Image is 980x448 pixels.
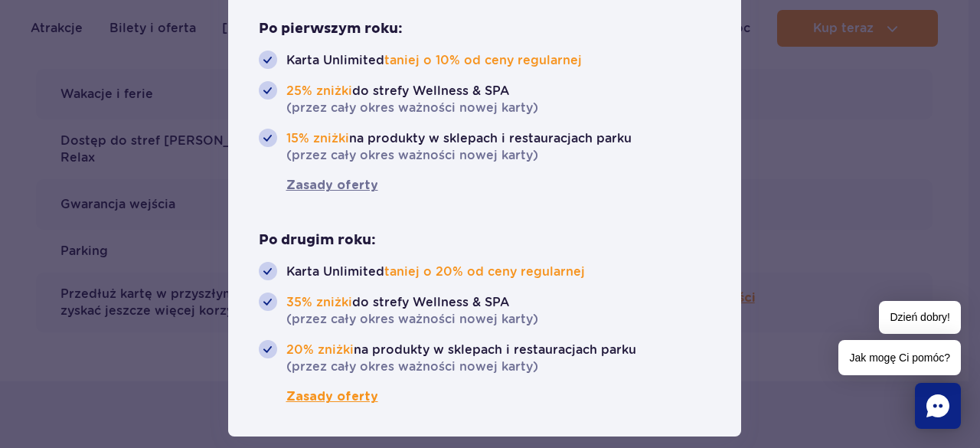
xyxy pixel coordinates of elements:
span: Dzień dobry! [879,301,961,334]
span: (przez cały okres ważności nowej karty) [286,147,632,164]
span: 25% zniżki [286,83,352,98]
span: (przez cały okres ważności nowej karty) [286,311,538,328]
h3: Po drugim roku: [259,231,710,250]
span: (przez cały okres ważności nowej karty) [286,358,636,375]
span: do strefy Wellness & SPA [286,81,538,116]
span: na produkty w sklepach i restauracjach parku [286,340,636,375]
span: Karta Unlimited [286,51,582,69]
span: 15% zniżki [286,131,349,146]
div: Chat [915,383,961,429]
span: do strefy Wellness & SPA [286,293,538,328]
h3: Po pierwszym roku: [259,20,710,38]
span: Zasady oferty [259,176,378,195]
a: Zasady oferty [259,176,710,195]
a: Zasady oferty [259,388,710,406]
span: (przez cały okres ważności nowej karty) [286,100,538,116]
span: Zasady oferty [259,388,378,406]
span: 35% zniżki [286,295,352,309]
span: 20% zniżki [286,342,354,357]
span: taniej o 10% od ceny regularnej [384,53,582,67]
span: Karta Unlimited [286,262,585,280]
span: na produkty w sklepach i restauracjach parku [286,129,632,164]
span: taniej o 20% od ceny regularnej [384,264,585,279]
span: Jak mogę Ci pomóc? [838,340,961,375]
